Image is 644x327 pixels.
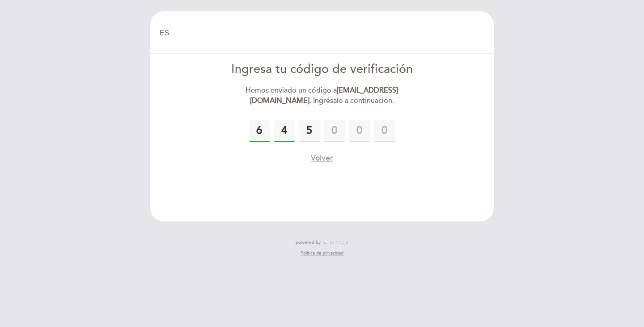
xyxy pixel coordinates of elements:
[249,120,270,142] input: 0
[296,239,321,246] span: powered by
[374,120,395,142] input: 0
[324,120,345,142] input: 0
[323,240,348,245] img: MEITRE
[301,250,343,256] a: Política de privacidad
[296,239,348,246] a: powered by
[220,61,425,78] div: Ingresa tu código de verificación
[349,120,370,142] input: 0
[274,120,295,142] input: 0
[220,85,425,106] div: Hemos enviado un código a . Ingrésalo a continuación.
[299,120,320,142] input: 0
[311,153,333,164] button: Volver
[250,86,398,105] strong: [EMAIL_ADDRESS][DOMAIN_NAME]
